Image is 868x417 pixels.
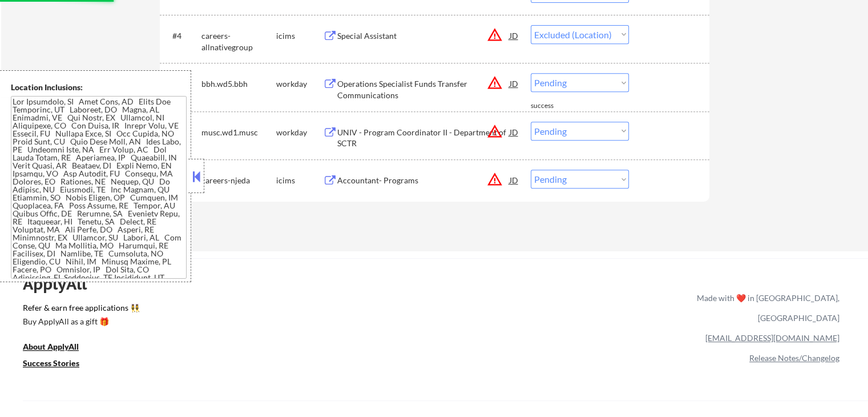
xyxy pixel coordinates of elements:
div: #4 [172,30,192,42]
div: Buy ApplyAll as a gift 🎁 [23,318,137,326]
div: icims [276,30,323,42]
div: Operations Specialist Funds Transfer Communications [337,78,510,101]
div: bbh.wd5.bbh [201,78,276,90]
div: JD [508,122,520,142]
a: Release Notes/Changelog [749,353,839,363]
div: success [531,101,576,111]
div: Special Assistant [337,30,510,42]
div: workday [276,78,323,90]
div: Location Inclusions: [11,82,187,93]
a: About ApplyAll [23,341,95,355]
div: Made with ❤️ in [GEOGRAPHIC_DATA], [GEOGRAPHIC_DATA] [692,288,839,328]
div: workday [276,127,323,138]
button: warning_amber [487,75,503,91]
div: Accountant- Programs [337,175,510,186]
div: musc.wd1.musc [201,127,276,138]
a: [EMAIL_ADDRESS][DOMAIN_NAME] [705,333,839,343]
div: ApplyAll [23,274,100,294]
div: JD [508,170,520,190]
div: UNIV - Program Coordinator II - Department of SCTR [337,127,510,149]
button: warning_amber [487,123,503,139]
div: careers-njeda [201,175,276,186]
div: careers-allnativegroup [201,30,276,53]
button: warning_amber [487,171,503,187]
a: Refer & earn free applications 👯‍♀️ [23,304,458,316]
div: icims [276,175,323,186]
div: JD [508,25,520,46]
button: warning_amber [487,27,503,43]
u: About ApplyAll [23,342,79,351]
u: Success Stories [23,358,79,368]
a: Buy ApplyAll as a gift 🎁 [23,316,137,330]
div: JD [508,73,520,94]
a: Success Stories [23,358,95,372]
